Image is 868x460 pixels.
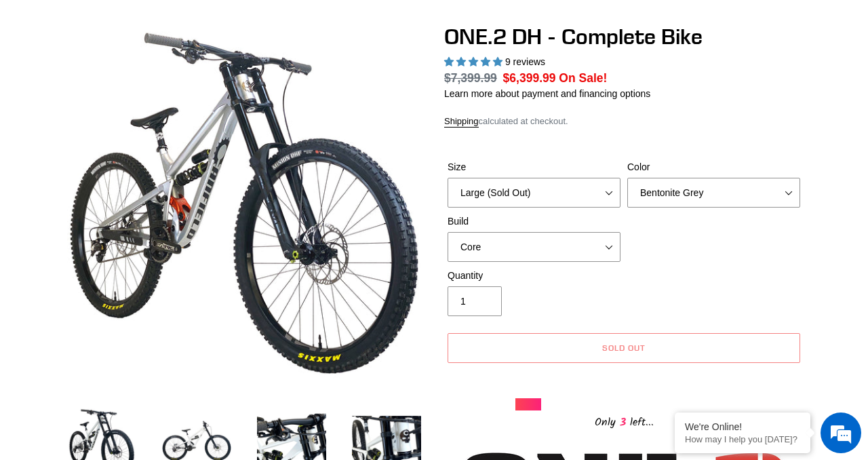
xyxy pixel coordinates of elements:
span: 9 reviews [505,56,545,67]
h1: ONE.2 DH - Complete Bike [444,24,804,50]
img: d_696896380_company_1647369064580_696896380 [43,68,77,102]
a: Learn more about payment and financing options [444,88,650,99]
span: 5.00 stars [444,56,505,67]
a: Shipping [444,116,479,128]
s: $7,399.99 [444,71,497,85]
label: Quantity [448,269,620,283]
div: Minimize live chat window [222,7,255,39]
div: We're Online! [685,421,800,432]
div: Only left... [515,410,732,432]
p: How may I help you today? [685,434,800,444]
span: We're online! [79,141,187,278]
div: calculated at checkout. [444,115,804,128]
textarea: Type your message and hit 'Enter' [7,311,258,359]
span: Sold out [602,343,646,353]
label: Size [448,160,620,174]
span: $6,399.99 [503,71,556,85]
label: Color [627,160,800,174]
span: 3 [616,414,630,431]
div: Navigation go back [15,75,35,95]
span: On Sale! [559,69,607,87]
div: Chat with us now [91,76,248,94]
button: Sold out [448,333,800,363]
label: Build [448,214,620,229]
